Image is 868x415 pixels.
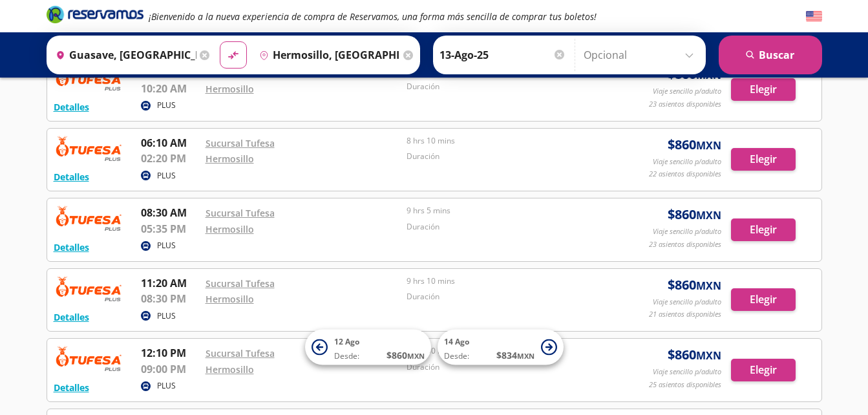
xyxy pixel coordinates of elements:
[206,153,254,165] a: Hermosillo
[696,279,721,293] small: MXN
[54,65,125,90] img: RESERVAMOS
[407,361,602,373] p: Duración
[719,36,822,74] button: Buscar
[407,275,602,287] p: 9 hrs 10 mins
[47,5,143,24] i: Brand Logo
[653,86,721,97] p: Viaje sencillo p/adulto
[141,81,199,96] p: 10:20 AM
[157,380,176,392] p: PLUS
[157,100,176,111] p: PLUS
[157,240,176,251] p: PLUS
[649,239,721,250] p: 23 asientos disponibles
[206,83,254,95] a: Hermosillo
[54,170,89,184] button: Detalles
[668,275,721,295] span: $ 860
[141,151,199,166] p: 02:20 PM
[407,135,602,147] p: 8 hrs 10 mins
[731,288,796,311] button: Elegir
[439,39,566,71] input: Elegir Fecha
[696,348,721,363] small: MXN
[334,350,359,362] span: Desde:
[653,367,721,378] p: Viaje sencillo p/adulto
[206,277,275,290] a: Sucursal Tufesa
[438,330,564,365] button: 14 AgoDesde:$834MXN
[206,363,254,376] a: Hermosillo
[407,221,602,233] p: Duración
[206,223,254,235] a: Hermosillo
[496,348,535,362] span: $ 834
[54,100,89,114] button: Detalles
[649,169,721,180] p: 22 asientos disponibles
[517,351,535,361] small: MXN
[206,137,275,149] a: Sucursal Tufesa
[696,208,721,222] small: MXN
[206,207,275,219] a: Sucursal Tufesa
[584,39,699,71] input: Opcional
[141,135,199,151] p: 06:10 AM
[668,135,721,154] span: $ 860
[444,336,469,347] span: 14 Ago
[668,345,721,365] span: $ 860
[649,99,721,110] p: 23 asientos disponibles
[47,5,143,28] a: Brand Logo
[157,310,176,322] p: PLUS
[54,310,89,324] button: Detalles
[54,240,89,254] button: Detalles
[407,291,602,303] p: Duración
[731,148,796,171] button: Elegir
[653,156,721,167] p: Viaje sencillo p/adulto
[731,359,796,381] button: Elegir
[54,345,125,371] img: RESERVAMOS
[141,361,199,377] p: 09:00 PM
[696,138,721,153] small: MXN
[54,205,125,231] img: RESERVAMOS
[334,336,359,347] span: 12 Ago
[206,293,254,305] a: Hermosillo
[141,291,199,306] p: 08:30 PM
[157,170,176,182] p: PLUS
[141,275,199,291] p: 11:20 AM
[653,297,721,308] p: Viaje sencillo p/adulto
[407,81,602,92] p: Duración
[141,221,199,237] p: 05:35 PM
[731,78,796,101] button: Elegir
[731,218,796,241] button: Elegir
[806,8,822,25] button: English
[54,275,125,301] img: RESERVAMOS
[206,347,275,359] a: Sucursal Tufesa
[54,381,89,394] button: Detalles
[653,226,721,237] p: Viaje sencillo p/adulto
[54,135,125,161] img: RESERVAMOS
[254,39,400,71] input: Buscar Destino
[407,205,602,217] p: 9 hrs 5 mins
[649,379,721,390] p: 25 asientos disponibles
[50,39,196,71] input: Buscar Origen
[407,351,425,361] small: MXN
[668,205,721,224] span: $ 860
[141,205,199,220] p: 08:30 AM
[149,10,597,23] em: ¡Bienvenido a la nueva experiencia de compra de Reservamos, una forma más sencilla de comprar tus...
[386,348,425,362] span: $ 860
[305,330,431,365] button: 12 AgoDesde:$860MXN
[649,309,721,320] p: 21 asientos disponibles
[444,350,469,362] span: Desde:
[407,151,602,162] p: Duración
[141,345,199,361] p: 12:10 PM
